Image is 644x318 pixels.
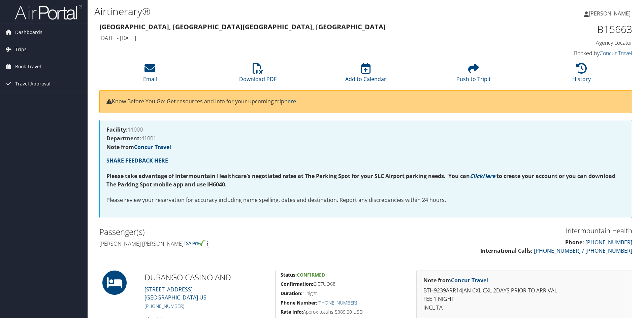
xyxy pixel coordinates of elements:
[239,67,277,83] a: Download PDF
[99,240,361,247] h4: [PERSON_NAME] [PERSON_NAME]
[106,172,470,180] strong: Please take advantage of Intermountain Healthcare's negotiated rates at The Parking Spot for your...
[15,4,82,20] img: airportal-logo.png
[281,272,297,278] strong: Status:
[134,143,171,151] a: Concur Travel
[144,303,184,309] a: [PHONE_NUMBER]
[15,58,41,75] span: Book Travel
[144,272,270,283] h2: DURANGO CASINO AND
[572,67,591,83] a: History
[15,41,27,58] span: Trips
[507,39,632,46] h4: Agency Locator
[106,136,625,141] h4: 41001
[281,299,317,306] strong: Phone Number:
[144,286,206,301] a: [STREET_ADDRESS][GEOGRAPHIC_DATA] US
[106,143,171,151] strong: Note from
[589,10,631,17] span: [PERSON_NAME]
[284,98,296,105] a: here
[480,247,533,254] strong: International Calls:
[345,67,386,83] a: Add to Calendar
[99,22,386,31] strong: [GEOGRAPHIC_DATA], [GEOGRAPHIC_DATA] [GEOGRAPHIC_DATA], [GEOGRAPHIC_DATA]
[281,290,302,296] strong: Duration:
[15,24,42,41] span: Dashboards
[106,126,128,133] strong: Facility:
[106,157,168,164] a: SHARE FEEDBACK HERE
[371,226,632,236] h3: Intermountain Health
[483,172,495,180] a: Here
[585,239,632,246] a: [PHONE_NUMBER]
[106,127,625,132] h4: 11000
[600,49,632,57] a: Concur Travel
[317,299,357,306] a: [PHONE_NUMBER]
[534,247,632,254] a: [PHONE_NUMBER] / [PHONE_NUMBER]
[297,272,325,278] span: Confirmed
[281,281,313,287] strong: Confirmation:
[15,75,51,92] span: Travel Approval
[470,172,483,180] a: Click
[584,3,637,24] a: [PERSON_NAME]
[184,240,205,246] img: tsa-precheck.png
[565,239,584,246] strong: Phone:
[106,135,141,142] strong: Department:
[451,277,488,284] a: Concur Travel
[143,67,157,83] a: Email
[99,226,361,238] h2: Passenger(s)
[423,286,625,312] p: BTH9239ARR14JAN CXL:CXL 2DAYS PRIOR TO ARRIVAL FEE 1 NIGHT INCL TA
[507,49,632,57] h4: Booked by
[281,309,303,315] strong: Rate Info:
[281,290,406,297] h5: 1 night
[423,277,488,284] strong: Note from
[106,97,625,106] p: Know Before You Go: Get resources and info for your upcoming trip
[456,67,491,83] a: Push to Tripit
[281,281,406,287] h5: CI57UO68
[94,4,456,19] h1: Airtinerary®
[99,34,496,42] h4: [DATE] - [DATE]
[106,196,625,205] p: Please review your reservation for accuracy including name spelling, dates and destination. Repor...
[281,309,406,315] h5: Approx total is $389.00 USD
[507,22,632,36] h1: B15663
